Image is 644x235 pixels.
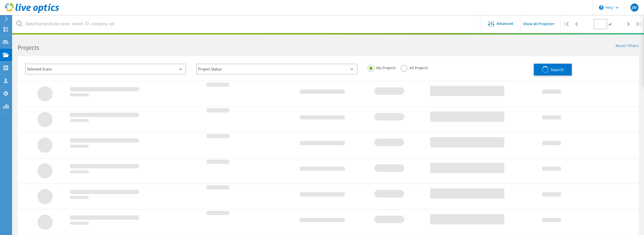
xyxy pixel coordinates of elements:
label: All Projects [401,65,428,70]
svg: \n [599,5,603,10]
div: Project Status [196,64,357,74]
a: Live Optics Dashboard [5,11,59,14]
a: Reset Filters [616,44,639,48]
button: Search [534,64,572,75]
b: Projects [18,44,39,52]
span: Search [551,67,564,72]
label: My Projects [368,65,396,70]
input: Search projects by name, owner, ID, company, etc [13,15,481,33]
span: of [609,22,611,26]
div: | [561,15,571,33]
div: | [634,15,644,33]
span: Advanced [497,22,513,25]
div: Selected Scans [25,64,186,74]
span: JW [632,6,637,10]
